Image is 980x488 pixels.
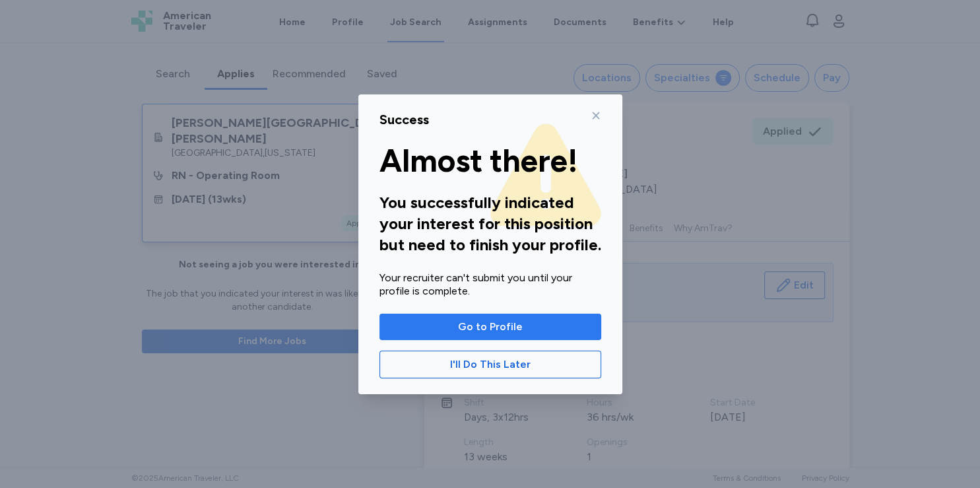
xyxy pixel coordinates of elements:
span: Go to Profile [458,319,523,335]
span: I'll Do This Later [450,357,531,372]
div: Success [379,110,429,129]
div: You successfully indicated your interest for this position but need to finish your profile. [379,192,601,256]
button: Go to Profile [379,314,601,340]
div: Your recruiter can't submit you until your profile is complete. [379,271,601,298]
div: Almost there! [379,145,601,176]
button: I'll Do This Later [379,351,601,378]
